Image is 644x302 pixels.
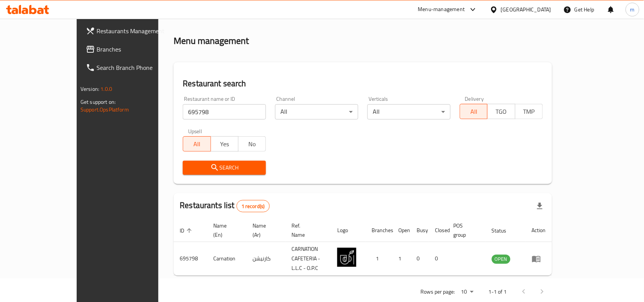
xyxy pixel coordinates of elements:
[80,58,184,77] a: Search Branch Phone
[237,203,269,210] span: 1 record(s)
[183,136,211,152] button: All
[80,105,129,115] a: Support.OpsPlatform
[97,63,178,72] span: Search Branch Phone
[80,97,116,107] span: Get support on:
[211,136,238,152] button: Yes
[337,248,356,267] img: Carnation
[174,219,552,276] table: enhanced table
[174,10,198,19] a: Home
[365,219,392,242] th: Branches
[367,104,451,120] div: All
[80,84,99,94] span: Version:
[253,221,277,239] span: Name (Ar)
[518,106,540,117] span: TMP
[501,5,551,14] div: [GEOGRAPHIC_DATA]
[80,40,184,58] a: Branches
[275,104,358,120] div: All
[331,219,365,242] th: Logo
[392,242,411,276] td: 1
[246,242,286,276] td: كارنيشن
[188,129,202,134] label: Upsell
[453,221,477,239] span: POS group
[418,5,465,14] div: Menu-management
[174,242,207,276] td: 695798
[183,104,266,120] input: Search for restaurant name or ID..
[491,106,512,117] span: TGO
[201,10,204,19] li: /
[463,106,485,117] span: All
[207,10,258,19] span: Menu management
[429,219,447,242] th: Closed
[532,254,546,263] div: Menu
[241,139,263,150] span: No
[515,104,543,119] button: TMP
[100,84,112,94] span: 1.0.0
[238,136,266,152] button: No
[365,242,392,276] td: 1
[286,242,331,276] td: CARNATION CAFETERIA - L.L.C - O.P.C
[421,287,455,297] p: Rows per page:
[174,35,249,47] h2: Menu management
[392,219,411,242] th: Open
[180,226,194,235] span: ID
[97,26,178,36] span: Restaurants Management
[207,242,246,276] td: Carnation
[492,226,517,235] span: Status
[531,197,549,215] div: Export file
[183,78,543,89] h2: Restaurant search
[214,139,235,150] span: Yes
[183,161,266,175] button: Search
[429,242,447,276] td: 0
[180,200,269,212] h2: Restaurants list
[458,286,477,298] div: Rows per page:
[186,139,208,150] span: All
[630,5,635,14] span: m
[189,163,260,173] span: Search
[213,221,237,239] span: Name (En)
[97,45,178,54] span: Branches
[411,219,429,242] th: Busy
[487,104,515,119] button: TGO
[526,219,552,242] th: Action
[80,22,184,40] a: Restaurants Management
[411,242,429,276] td: 0
[460,104,488,119] button: All
[465,96,484,102] label: Delivery
[237,200,270,212] div: Total records count
[489,287,507,297] p: 1-1 of 1
[492,255,510,263] span: OPEN
[292,221,322,239] span: Ref. Name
